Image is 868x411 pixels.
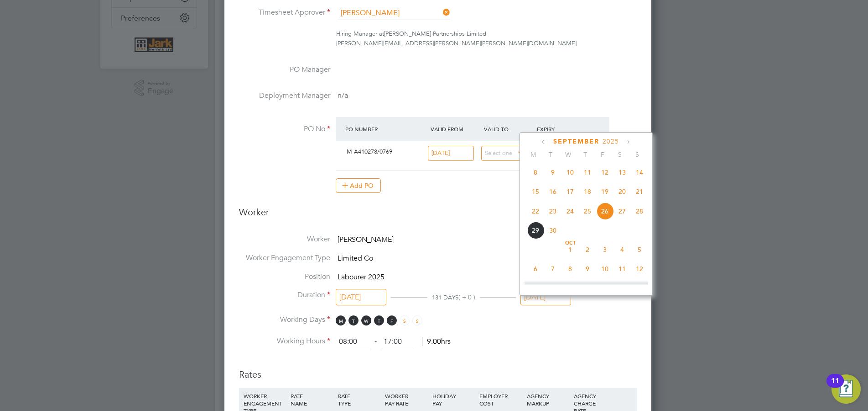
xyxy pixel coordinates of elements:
input: Select one [481,146,527,161]
span: 17 [561,183,579,200]
span: 29 [527,222,544,239]
span: 22 [527,203,544,220]
span: 2025 [603,138,619,145]
span: 15 [527,183,544,200]
span: 9 [579,260,596,278]
span: 15 [561,279,579,297]
span: 18 [579,183,596,200]
label: Working Days [239,315,330,325]
span: 11 [613,260,631,278]
span: 1 [561,241,579,258]
input: 17:00 [380,334,416,350]
span: [PERSON_NAME] [338,235,394,244]
span: ‐ [373,337,379,346]
span: T [542,150,559,159]
span: T [348,315,359,326]
button: Add PO [336,178,381,193]
span: n/a [338,91,348,100]
label: Position [239,272,330,282]
span: 24 [561,203,579,220]
span: 27 [613,203,631,220]
div: Valid From [428,121,482,137]
span: 14 [631,164,648,181]
span: [PERSON_NAME][EMAIL_ADDRESS][PERSON_NAME][PERSON_NAME][DOMAIN_NAME] [336,39,577,47]
span: 20 [613,183,631,200]
span: S [412,315,422,326]
input: Search for... [338,6,450,20]
label: Timesheet Approver [239,8,330,17]
span: M-A410278/0769 [347,148,392,155]
span: W [361,315,371,326]
span: 7 [544,260,561,278]
span: 4 [613,241,631,258]
span: 3 [596,241,613,258]
span: 9.00hrs [422,337,451,346]
label: Worker Engagement Type [239,253,330,263]
span: 14 [544,279,561,297]
div: Valid To [482,121,535,137]
span: S [400,315,410,326]
span: Labourer 2025 [338,272,385,282]
span: 13 [527,279,544,297]
span: 17 [596,279,613,297]
span: W [559,150,577,159]
span: 23 [544,203,561,220]
input: Select one [520,289,571,306]
span: S [629,150,646,159]
label: Working Hours [239,336,330,346]
span: 9 [544,164,561,181]
span: 12 [631,260,648,278]
span: 8 [527,164,544,181]
span: 11 [579,164,596,181]
span: S [611,150,629,159]
span: 10 [561,164,579,181]
h3: Rates [239,359,637,380]
span: 19 [631,279,648,297]
div: PO Number [343,121,428,137]
span: 28 [631,203,648,220]
label: Duration [239,290,330,300]
span: 10 [596,260,613,278]
span: T [577,150,594,159]
span: ( + 0 ) [458,293,475,301]
input: Select one [336,289,386,306]
input: 08:00 [336,334,371,350]
span: Limited Co [338,254,373,263]
span: F [387,315,397,326]
span: M [525,150,542,159]
span: Oct [561,241,579,246]
span: 6 [527,260,544,278]
span: 131 DAYS [432,294,458,301]
div: 11 [831,381,839,393]
span: 19 [596,183,613,200]
span: M [336,315,346,326]
span: 16 [579,279,596,297]
div: Expiry [535,121,588,137]
h3: Worker [239,206,637,225]
label: PO Manager [239,65,330,75]
span: Hiring Manager at [336,30,384,37]
span: 25 [579,203,596,220]
span: 5 [631,241,648,258]
span: September [553,138,599,145]
span: 12 [596,164,613,181]
span: T [374,315,384,326]
span: 30 [544,222,561,239]
label: Worker [239,235,330,244]
span: 21 [631,183,648,200]
span: 26 [596,203,613,220]
button: Open Resource Center, 11 new notifications [832,374,861,404]
label: Deployment Manager [239,91,330,101]
span: 18 [613,279,631,297]
span: 8 [561,260,579,278]
label: PO No [239,124,330,134]
span: F [594,150,611,159]
span: [PERSON_NAME] Partnerships Limited [384,30,486,37]
input: Select one [428,146,474,161]
span: 16 [544,183,561,200]
span: 2 [579,241,596,258]
span: 13 [613,164,631,181]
